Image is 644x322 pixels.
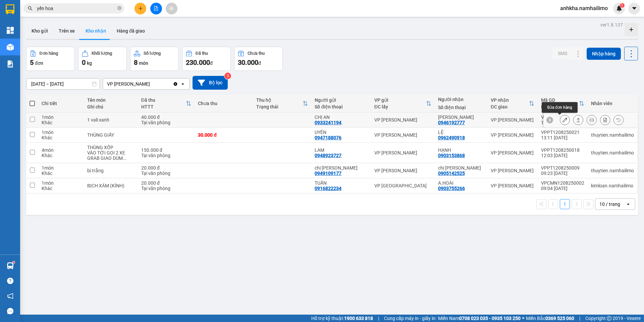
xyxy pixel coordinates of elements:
[28,6,33,11] span: search
[196,51,208,56] div: Đã thu
[210,60,213,66] span: đ
[374,132,431,138] div: VP [PERSON_NAME]
[541,120,584,125] div: 18:55 [DATE]
[541,180,584,186] div: VPCMN1208250002
[438,315,521,322] span: Miền Nam
[491,104,529,109] div: ĐC giao
[64,38,118,47] div: 0978544351
[193,76,228,90] button: Bộ lọc
[541,135,584,140] div: 13:11 [DATE]
[42,186,80,191] div: Khác
[491,183,534,188] div: VP [PERSON_NAME]
[42,120,80,125] div: Khác
[378,315,379,322] span: |
[621,3,623,8] span: 1
[541,130,584,135] div: VPPT1208250021
[315,153,341,158] div: 0948923727
[591,168,634,173] div: thuytien.namhailimo
[6,4,14,14] img: logo-vxr
[541,186,584,191] div: 09:04 [DATE]
[438,165,484,171] div: chị vân
[37,5,116,12] input: Tìm tên, số ĐT hoặc mã đơn
[491,97,529,103] div: VP nhận
[438,135,465,140] div: 0962490918
[491,150,534,155] div: VP [PERSON_NAME]
[384,315,436,322] span: Cung cấp máy in - giấy in:
[607,316,611,321] span: copyright
[438,105,484,110] div: Số điện thoại
[626,201,631,207] svg: open
[186,58,210,66] span: 230.000
[30,58,34,66] span: 5
[587,48,621,60] button: Nhập hàng
[224,73,231,79] sup: 3
[371,95,435,112] th: Toggle SortBy
[64,6,118,22] div: VP [PERSON_NAME]
[87,150,134,161] div: VÀO TỚI GỌI 2 XE GRAB GIAO DÙM KHÁCH
[6,30,59,39] div: 0932101483
[600,21,623,29] div: ver 1.8.137
[87,183,134,188] div: BỊCH XÁM (KÍNH)
[344,316,373,321] strong: 1900 633 818
[182,47,231,71] button: Đã thu230.000đ
[141,171,192,176] div: Tại văn phòng
[26,79,100,89] input: Select a date range.
[7,308,13,314] span: message
[541,165,584,171] div: VPPT1208250009
[315,104,367,109] div: Số điện thoại
[154,6,158,11] span: file-add
[141,97,186,103] div: Đã thu
[315,130,367,135] div: UYÊN
[459,316,521,321] strong: 0708 023 035 - 0935 103 250
[620,3,625,8] sup: 1
[42,153,80,158] div: Khác
[591,101,634,106] div: Nhân viên
[591,132,634,138] div: thuytien.namhailimo
[545,316,574,321] strong: 0369 525 060
[491,117,534,123] div: VP [PERSON_NAME]
[374,168,431,173] div: VP [PERSON_NAME]
[315,165,367,171] div: chị anh
[438,171,465,176] div: 0905142525
[87,117,134,123] div: 1 vali xanh
[552,47,573,59] button: SMS
[6,22,59,30] div: yến
[599,201,620,208] div: 10 / trang
[87,104,134,109] div: Ghi chú
[123,155,127,161] span: ...
[438,147,484,153] div: HẠNH
[144,51,161,56] div: Số lượng
[315,180,367,186] div: TUẤN
[117,6,121,10] span: close-circle
[238,58,258,66] span: 30.000
[438,180,484,186] div: A.HOÀI
[141,120,192,125] div: Tại văn phòng
[487,95,538,112] th: Toggle SortBy
[438,114,484,120] div: ANH HƯNG
[107,81,150,87] div: VP [PERSON_NAME]
[7,262,14,269] img: warehouse-icon
[591,183,634,188] div: kimloan.namhailimo
[311,315,373,322] span: Hỗ trợ kỹ thuật:
[169,6,174,11] span: aim
[541,114,584,120] div: VPPT1208250028
[315,97,367,103] div: Người gửi
[135,3,146,14] button: plus
[82,58,86,66] span: 0
[374,104,426,109] div: ĐC lấy
[560,199,570,209] button: 1
[438,186,465,191] div: 0903755266
[6,6,59,22] div: VP [PERSON_NAME]
[248,51,265,56] div: Chưa thu
[42,171,80,176] div: Khác
[138,6,143,11] span: plus
[7,278,13,284] span: question-circle
[315,171,341,176] div: 0949109177
[616,5,622,11] img: icon-new-feature
[315,147,367,153] div: LAM
[150,3,162,14] button: file-add
[560,115,570,125] div: Sửa đơn hàng
[87,168,134,173] div: bị trắng
[141,114,192,120] div: 40.000 đ
[64,22,118,38] div: YẾN HOA PHƯỢNG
